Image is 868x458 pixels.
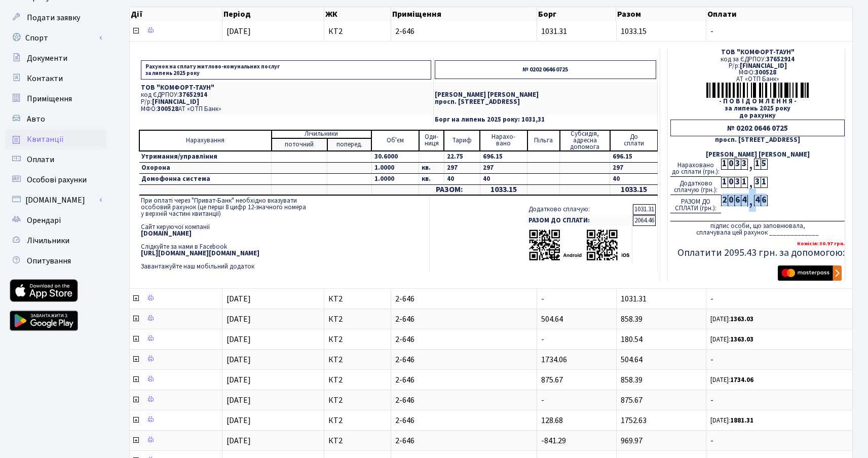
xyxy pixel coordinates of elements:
[395,376,533,384] span: 2-646
[710,335,753,344] small: [DATE]:
[721,195,728,206] div: 2
[797,240,845,247] b: Комісія: 30.97 грн.
[272,138,327,151] td: поточний
[621,354,643,365] span: 504.64
[227,334,251,345] span: [DATE]
[734,159,741,170] div: 3
[670,151,845,158] div: [PERSON_NAME] [PERSON_NAME]
[227,293,251,304] span: [DATE]
[435,92,657,98] p: [PERSON_NAME] [PERSON_NAME]
[227,354,251,365] span: [DATE]
[222,7,325,21] th: Період
[734,177,741,188] div: 3
[328,396,387,404] span: КТ2
[227,374,251,386] span: [DATE]
[5,190,106,210] a: [DOMAIN_NAME]
[395,416,533,425] span: 2-646
[395,315,533,323] span: 2-646
[5,251,106,271] a: Опитування
[272,130,371,138] td: Лічильники
[419,162,444,173] td: кв.
[761,177,767,188] div: 1
[27,235,69,246] span: Лічильники
[141,60,431,80] p: Рахунок на сплату житлово-комунальних послуг за липень 2025 року
[670,105,845,112] div: за липень 2025 року
[710,295,848,303] span: -
[141,99,431,105] p: Р/р:
[141,106,431,112] p: МФО: АТ «ОТП Банк»
[728,195,734,206] div: 0
[537,7,616,21] th: Борг
[670,177,721,195] div: Додатково сплачую (грн.):
[5,8,106,28] a: Подати заявку
[778,265,842,281] img: Masterpass
[395,335,533,343] span: 2-646
[541,435,566,446] span: -841.29
[610,151,658,163] td: 696.15
[27,113,45,125] span: Авто
[227,314,251,325] span: [DATE]
[139,151,272,163] td: Утримання/управління
[27,215,61,226] span: Орендарі
[328,376,387,384] span: КТ2
[721,177,728,188] div: 1
[139,130,272,151] td: Нарахування
[728,177,734,188] div: 0
[435,99,657,105] p: просп. [STREET_ADDRESS]
[747,195,754,207] div: ,
[444,162,480,173] td: 297
[324,7,391,21] th: ЖК
[480,130,527,151] td: Нарахо- вано
[754,177,761,188] div: 3
[734,195,741,206] div: 6
[740,61,787,70] span: [FINANCIAL_ID]
[621,26,647,37] span: 1033.15
[670,159,721,177] div: Нараховано до сплати (грн.):
[395,27,533,35] span: 2-646
[391,7,537,21] th: Приміщення
[27,134,64,145] span: Квитанції
[621,293,647,304] span: 1031.31
[541,395,544,406] span: -
[670,221,845,236] div: підпис особи, що заповнювала, сплачувала цей рахунок ______________
[741,195,747,206] div: 4
[5,170,106,190] a: Особові рахунки
[670,69,845,76] div: МФО:
[754,159,761,170] div: 1
[541,334,544,345] span: -
[670,195,721,213] div: РАЗОМ ДО СПЛАТИ (грн.):
[444,151,480,163] td: 22.75
[526,215,632,226] td: РАЗОМ ДО СПЛАТИ:
[139,173,272,184] td: Домофонна система
[227,435,251,446] span: [DATE]
[541,415,563,426] span: 128.68
[670,49,845,56] div: ТОВ "КОМФОРТ-ТАУН"
[730,375,753,385] b: 1734.06
[670,247,845,259] h5: Оплатити 2095.43 грн. за допомогою:
[560,130,610,151] td: Субсидія, адресна допомога
[747,177,754,188] div: ,
[27,12,80,23] span: Подати заявку
[27,93,72,104] span: Приміщення
[670,112,845,119] div: до рахунку
[141,229,192,238] b: [DOMAIN_NAME]
[633,204,656,215] td: 1031.31
[5,48,106,68] a: Документи
[730,335,753,344] b: 1363.03
[541,293,544,304] span: -
[419,130,444,151] td: Оди- ниця
[179,90,207,99] span: 37652914
[139,162,272,173] td: Охорона
[541,26,567,37] span: 1031.31
[152,97,199,106] span: [FINANCIAL_ID]
[395,396,533,404] span: 2-646
[621,314,643,325] span: 858.39
[435,60,657,79] p: № 0202 0646 0725
[141,92,431,98] p: код ЄДРПОУ:
[741,159,747,170] div: 3
[728,159,734,170] div: 0
[621,435,643,446] span: 969.97
[747,159,754,170] div: ,
[141,85,431,91] p: ТОВ "КОМФОРТ-ТАУН"
[227,26,251,37] span: [DATE]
